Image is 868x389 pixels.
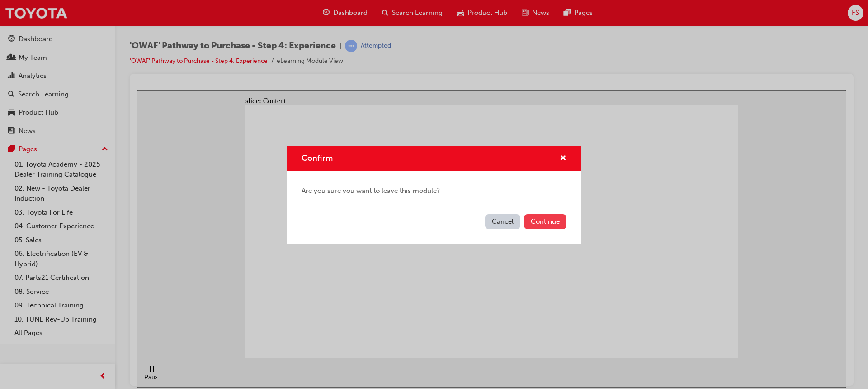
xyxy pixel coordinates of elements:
button: cross-icon [560,153,566,164]
div: Confirm [287,146,581,244]
button: Pause (Ctrl+Alt+P) [5,275,20,291]
div: playback controls [5,268,20,298]
button: Continue [524,214,566,229]
div: Are you sure you want to leave this module? [287,171,581,211]
span: cross-icon [560,155,566,163]
span: Confirm [302,153,333,163]
div: Pause (Ctrl+Alt+P) [7,283,23,297]
button: Cancel [485,214,520,229]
